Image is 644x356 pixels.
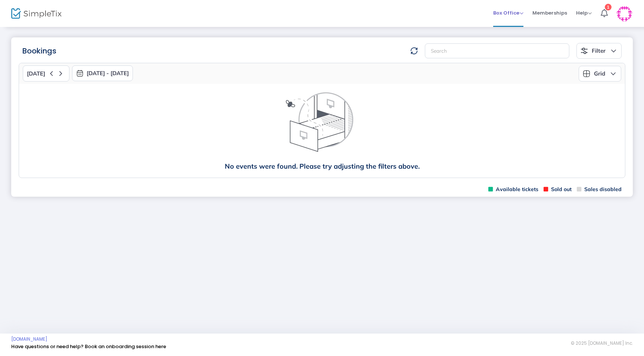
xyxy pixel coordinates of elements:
[23,65,69,82] button: [DATE]
[493,9,523,16] span: Box Office
[544,186,572,193] span: Sold out
[27,70,45,77] span: [DATE]
[576,9,592,16] span: Help
[571,340,633,346] span: © 2025 [DOMAIN_NAME] Inc.
[11,336,47,342] a: [DOMAIN_NAME]
[425,43,569,59] input: Search
[577,186,622,193] span: Sales disabled
[583,70,590,77] img: grid
[605,4,612,10] div: 1
[581,47,588,55] img: filter
[228,91,417,163] img: face thinking
[576,43,622,59] button: Filter
[11,343,166,350] a: Have questions or need help? Book an onboarding session here
[579,66,621,82] button: Grid
[22,45,56,56] m-panel-title: Bookings
[76,70,84,77] img: monthly
[488,186,538,193] span: Available tickets
[225,163,420,170] span: No events were found. Please try adjusting the filters above.
[410,47,418,55] img: refresh-data
[532,3,567,22] span: Memberships
[72,65,133,81] button: [DATE] - [DATE]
